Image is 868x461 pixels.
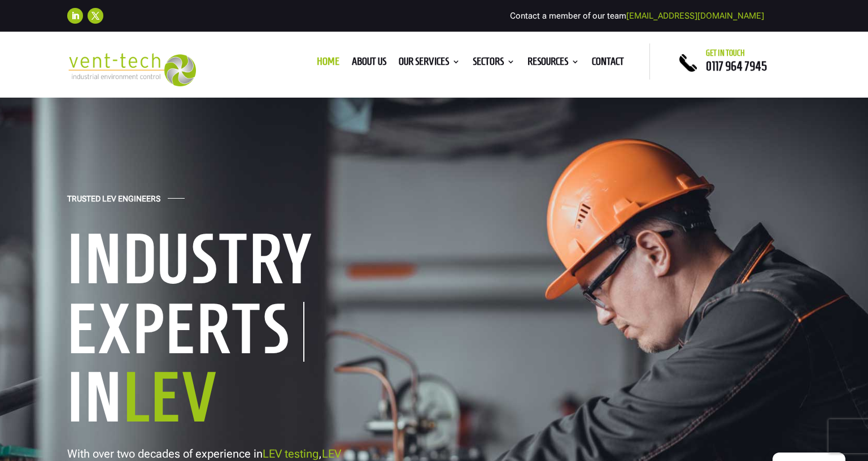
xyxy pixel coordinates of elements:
[67,194,160,209] h4: Trusted LEV Engineers
[263,447,319,460] a: LEV testing
[706,49,745,58] span: Get in touch
[67,53,197,86] img: 2023-09-27T08_35_16.549ZVENT-TECH---Clear-background
[67,8,83,24] a: Follow on LinkedIn
[527,58,579,70] a: Resources
[473,58,515,70] a: Sectors
[592,58,624,70] a: Contact
[123,360,219,434] span: LEV
[352,58,386,70] a: About us
[67,223,417,300] h1: Industry
[510,11,764,21] span: Contact a member of our team
[399,58,460,70] a: Our Services
[626,11,764,21] a: [EMAIL_ADDRESS][DOMAIN_NAME]
[67,302,304,362] h1: Experts
[67,362,417,438] h1: In
[706,59,767,73] a: 0117 964 7945
[317,58,339,70] a: Home
[88,8,103,24] a: Follow on X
